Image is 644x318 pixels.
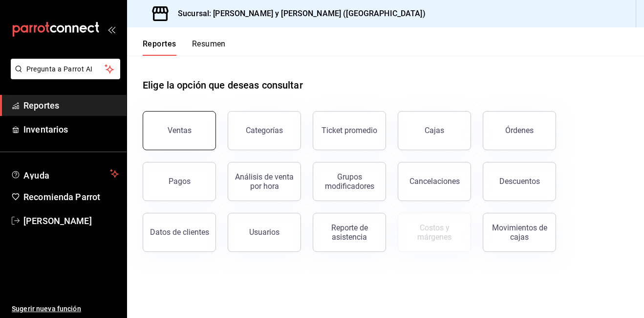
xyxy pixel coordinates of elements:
font: Recomienda Parrot [23,192,100,202]
button: Cancelaciones [398,162,471,201]
button: Categorías [228,111,301,150]
div: Órdenes [505,126,534,135]
div: Ventas [168,126,192,135]
button: Análisis de venta por hora [228,162,301,201]
button: Reporte de asistencia [313,213,386,252]
div: Cancelaciones [409,177,460,186]
div: Categorías [246,126,283,135]
button: Descuentos [483,162,556,201]
span: Pregunta a Parrot AI [26,64,105,74]
div: Ticket promedio [322,126,377,135]
button: Cajas [398,111,471,150]
h3: Sucursal: [PERSON_NAME] y [PERSON_NAME] ([GEOGRAPHIC_DATA]) [170,8,426,20]
font: Reportes [23,100,59,111]
div: Movimientos de cajas [489,223,550,242]
font: Inventarios [23,124,68,135]
h1: Elige la opción que deseas consultar [143,78,303,92]
div: Descuentos [499,177,540,186]
button: Órdenes [483,111,556,150]
div: Pestañas de navegación [143,39,226,56]
button: Grupos modificadores [313,162,386,201]
button: Datos de clientes [143,213,216,252]
button: Contrata inventarios para ver este reporte [398,213,471,252]
div: Usuarios [249,227,279,237]
div: Reporte de asistencia [319,223,380,242]
button: Ventas [143,111,216,150]
button: Pagos [143,162,216,201]
button: open_drawer_menu [107,25,115,33]
button: Pregunta a Parrot AI [11,59,120,79]
div: Datos de clientes [150,227,209,237]
div: Cajas [425,126,444,135]
font: [PERSON_NAME] [23,216,92,226]
font: Reportes [143,39,176,49]
div: Pagos [169,177,191,186]
button: Usuarios [228,213,301,252]
button: Ticket promedio [313,111,386,150]
font: Sugerir nueva función [12,305,81,313]
button: Resumen [192,39,226,56]
a: Pregunta a Parrot AI [7,71,120,81]
div: Costos y márgenes [404,223,465,242]
div: Análisis de venta por hora [234,172,295,191]
div: Grupos modificadores [319,172,380,191]
button: Movimientos de cajas [483,213,556,252]
span: Ayuda [23,168,106,180]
